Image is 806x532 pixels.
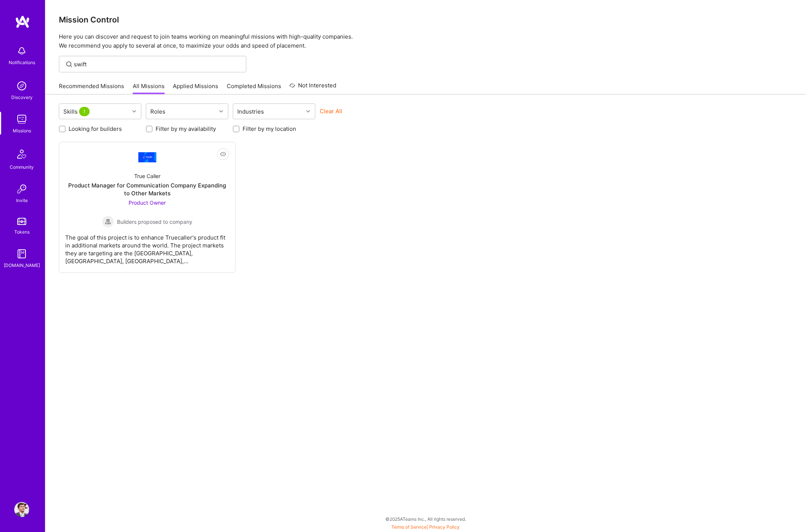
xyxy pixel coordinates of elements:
[14,78,29,93] img: discovery
[65,148,229,267] a: Company LogoTrue CallerProduct Manager for Communication Company Expanding to Other MarketsProduc...
[156,125,216,133] label: Filter by my availability
[59,15,793,24] h3: Mission Control
[429,524,460,530] a: Privacy Policy
[65,60,73,69] i: icon SearchGrey
[227,82,281,94] a: Completed Missions
[69,125,122,133] label: Looking for builders
[132,109,136,113] i: icon Chevron
[45,510,806,528] div: © 2025 ATeams Inc., All rights reserved.
[220,151,226,157] i: icon EyeClosed
[102,216,114,228] img: Builders proposed to company
[243,125,296,133] label: Filter by my location
[306,109,310,113] i: icon Chevron
[235,106,266,117] div: Industries
[320,107,342,115] button: Clear All
[16,196,28,204] div: Invite
[9,58,35,66] div: Notifications
[391,524,427,530] a: Terms of Service
[133,82,165,94] a: All Missions
[13,145,31,163] img: Community
[391,524,460,530] span: |
[65,181,229,197] div: Product Manager for Communication Company Expanding to Other Markets
[65,228,229,265] div: The goal of this project is to enhance Truecaller's product fit in additional markets around the ...
[173,82,218,94] a: Applied Missions
[14,246,29,261] img: guide book
[10,163,34,171] div: Community
[14,228,30,236] div: Tokens
[14,112,29,127] img: teamwork
[117,218,192,226] span: Builders proposed to company
[12,502,31,517] a: User Avatar
[4,261,40,269] div: [DOMAIN_NAME]
[79,107,90,116] span: 1
[14,502,29,517] img: User Avatar
[138,152,156,162] img: Company Logo
[74,60,241,68] input: Find Mission...
[59,32,793,50] p: Here you can discover and request to join teams working on meaningful missions with high-quality ...
[129,199,166,206] span: Product Owner
[148,106,167,117] div: Roles
[219,109,223,113] i: icon Chevron
[134,172,160,180] div: True Caller
[14,181,29,196] img: Invite
[11,93,33,101] div: Discovery
[289,81,336,94] a: Not Interested
[13,127,31,135] div: Missions
[59,82,124,94] a: Recommended Missions
[17,218,26,225] img: tokens
[61,106,93,117] div: Skills
[15,15,30,28] img: logo
[14,43,29,58] img: bell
